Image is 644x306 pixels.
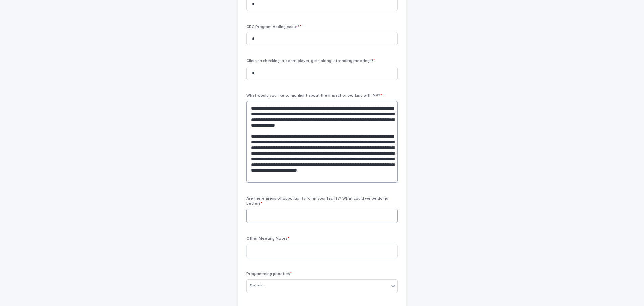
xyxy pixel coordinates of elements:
span: Programming priorities [246,272,292,276]
span: What would you like to highlight about the impact of working with NP? [246,94,382,98]
span: CRC Program Adding Value? [246,25,301,29]
span: Clinician checking in, team player, gets along, attending meetings? [246,59,375,63]
span: Other Meeting Notes [246,237,289,241]
div: Select... [249,282,266,290]
span: Are there areas of opportunity for in your facility? What could we be doing better? [246,196,388,205]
